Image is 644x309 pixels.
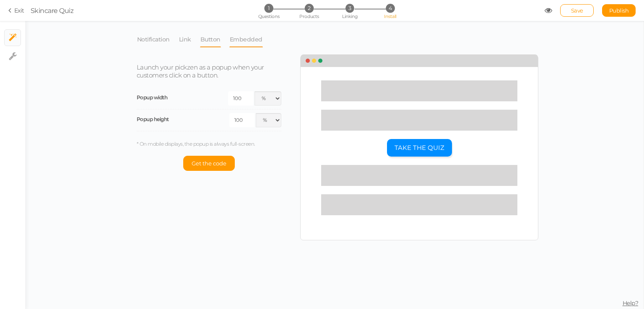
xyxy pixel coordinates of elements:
[137,31,170,47] a: Notification
[386,4,395,13] span: 4
[571,7,583,14] span: Save
[395,144,444,152] span: TAKE THE QUIZ
[137,31,179,47] li: Notification
[342,13,357,19] span: Linking
[8,6,24,15] a: Exit
[137,116,169,122] span: Popup height
[31,5,74,15] div: Skincare Quiz
[560,4,594,17] div: Save
[387,139,452,157] button: TAKE THE QUIZ
[229,31,271,47] li: Embedded
[264,4,273,13] span: 1
[384,13,396,19] span: Install
[192,160,226,167] span: Get the code
[183,156,235,171] button: Get the code
[623,299,639,307] span: Help?
[330,4,369,13] li: 3 Linking
[137,63,264,79] span: Launch your pickzen as a popup when your customers click on a button.
[345,4,354,13] span: 3
[200,31,221,47] a: Button
[609,7,629,14] span: Publish
[299,13,319,19] span: Products
[137,141,255,147] span: * On mobile displays, the popup is always full-screen.
[258,13,280,19] span: Questions
[305,4,314,13] span: 2
[249,4,288,13] li: 1 Questions
[179,31,192,47] a: Link
[137,94,168,100] span: Popup width
[179,31,200,47] li: Link
[200,31,229,47] li: Button
[229,31,263,47] a: Embedded
[290,4,329,13] li: 2 Products
[371,4,410,13] li: 4 Install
